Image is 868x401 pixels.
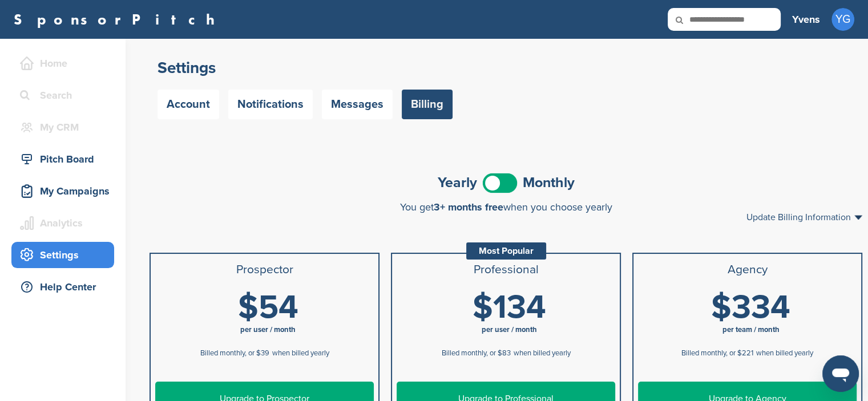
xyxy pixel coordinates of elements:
[158,90,219,119] a: Account
[831,8,854,31] span: YG
[240,325,296,334] span: per user / month
[11,50,114,76] a: Home
[11,274,114,300] a: Help Center
[402,90,453,119] a: Billing
[11,146,114,172] a: Pitch Board
[11,178,114,204] a: My Campaigns
[11,242,114,268] a: Settings
[514,349,571,358] span: when billed yearly
[17,245,114,265] div: Settings
[228,90,313,119] a: Notifications
[158,58,854,78] h2: Settings
[11,82,114,108] a: Search
[711,287,790,327] span: $334
[746,213,862,222] a: Update Billing Information
[14,12,222,27] a: SponsorPitch
[438,176,477,190] span: Yearly
[11,114,114,140] a: My CRM
[238,287,298,327] span: $54
[792,7,820,32] a: Yvens
[722,325,780,334] span: per team / month
[434,201,503,213] span: 3+ months free
[756,349,813,358] span: when billed yearly
[150,201,862,213] div: You get when you choose yearly
[17,149,114,169] div: Pitch Board
[523,176,575,190] span: Monthly
[822,355,859,392] iframe: Button to launch messaging window
[17,85,114,106] div: Search
[17,53,114,74] div: Home
[681,349,753,358] span: Billed monthly, or $221
[17,117,114,137] div: My CRM
[200,349,269,358] span: Billed monthly, or $39
[17,213,114,233] div: Analytics
[466,242,546,260] div: Most Popular
[155,263,374,277] h3: Prospector
[11,210,114,236] a: Analytics
[322,90,393,119] a: Messages
[17,277,114,297] div: Help Center
[473,287,546,327] span: $134
[442,349,511,358] span: Billed monthly, or $83
[272,349,329,358] span: when billed yearly
[792,11,820,27] h3: Yvens
[397,263,615,277] h3: Professional
[638,263,857,277] h3: Agency
[17,181,114,201] div: My Campaigns
[482,325,537,334] span: per user / month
